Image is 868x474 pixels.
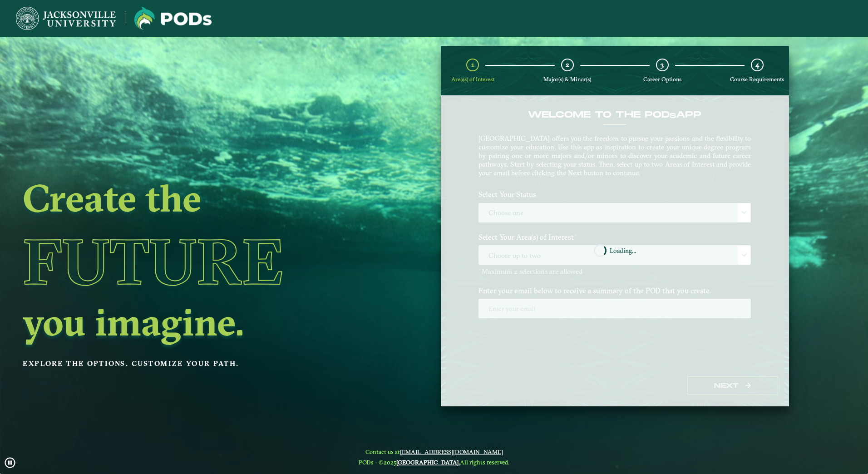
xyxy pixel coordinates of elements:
h2: Create the [23,179,368,217]
span: Loading... [610,247,636,254]
span: Major(s) & Minor(s) [543,76,591,83]
span: Contact us at [359,448,509,455]
span: Area(s) of Interest [451,76,494,83]
span: Career Options [643,76,681,83]
h2: you imagine. [23,303,368,341]
img: Jacksonville University logo [16,7,116,30]
span: Course Requirements [730,76,784,83]
a: [EMAIL_ADDRESS][DOMAIN_NAME] [400,448,503,455]
p: Explore the options. Customize your path. [23,357,368,370]
span: 1 [471,60,474,69]
span: PODs - ©2025 All rights reserved. [359,459,509,466]
h1: Future [23,220,368,303]
span: 4 [755,60,759,69]
span: 2 [566,60,569,69]
img: Jacksonville University logo [134,7,212,30]
a: [GEOGRAPHIC_DATA]. [396,459,460,466]
span: 3 [661,60,664,69]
